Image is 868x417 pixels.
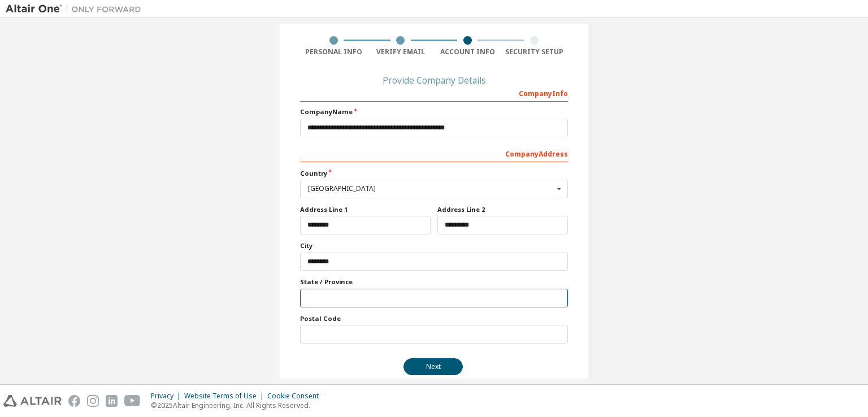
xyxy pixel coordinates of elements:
[300,277,568,286] label: State / Province
[300,241,568,250] label: City
[403,358,463,375] button: Next
[6,3,147,15] img: Altair One
[308,185,554,192] div: [GEOGRAPHIC_DATA]
[124,395,141,407] img: youtube.svg
[367,47,435,57] div: Verify Email
[300,84,568,102] div: Company Info
[437,205,568,214] label: Address Line 2
[300,169,568,178] label: Country
[300,144,568,162] div: Company Address
[3,395,62,407] img: altair_logo.svg
[267,392,325,401] div: Cookie Consent
[106,395,118,407] img: linkedin.svg
[151,401,325,410] p: © 2025 Altair Engineering, Inc. All Rights Reserved.
[151,392,184,401] div: Privacy
[300,77,568,84] div: Provide Company Details
[300,107,568,116] label: Company Name
[68,395,80,407] img: facebook.svg
[300,314,568,323] label: Postal Code
[184,392,267,401] div: Website Terms of Use
[434,47,501,57] div: Account Info
[300,205,431,214] label: Address Line 1
[501,47,568,57] div: Security Setup
[87,395,99,407] img: instagram.svg
[300,47,367,57] div: Personal Info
